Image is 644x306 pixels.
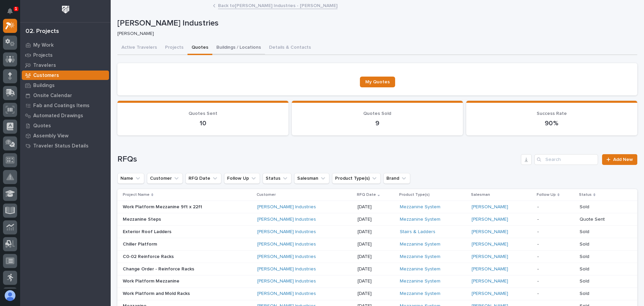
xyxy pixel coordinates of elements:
[613,157,633,162] span: Add New
[33,103,90,109] p: Fab and Coatings Items
[537,111,567,116] span: Success Rate
[185,173,221,184] button: RFQ Date
[537,278,574,284] p: -
[580,204,627,210] p: Sold
[189,111,217,116] span: Quotes Sent
[358,242,394,247] p: [DATE]
[537,204,574,210] p: -
[257,217,316,222] a: [PERSON_NAME] Industries
[257,278,316,284] a: [PERSON_NAME] Industries
[257,229,316,235] a: [PERSON_NAME] Industries
[580,291,627,297] p: Sold
[400,278,440,284] a: Mezzanine System
[33,62,56,69] p: Travelers
[117,263,637,275] tr: Change Order - Reinforce RacksChange Order - Reinforce Racks [PERSON_NAME] Industries [DATE]Mezza...
[224,173,260,184] button: Follow Up
[257,291,316,297] a: [PERSON_NAME] Industries
[400,217,440,222] a: Mezzanine System
[471,191,490,199] p: Salesman
[358,266,394,272] p: [DATE]
[294,173,329,184] button: Salesman
[399,191,430,199] p: Product Type(s)
[580,242,627,247] p: Sold
[332,173,381,184] button: Product Type(s)
[360,77,395,87] a: My Quotes
[580,217,627,222] p: Quote Sent
[123,191,150,199] p: Project Name
[33,83,55,89] p: Buildings
[257,242,316,247] a: [PERSON_NAME] Industries
[123,240,158,247] p: Chiller Platform
[33,73,59,79] p: Customers
[3,4,17,18] button: Notifications
[117,213,637,225] tr: Mezzanine StepsMezzanine Steps [PERSON_NAME] Industries [DATE]Mezzanine System [PERSON_NAME] -Quo...
[15,6,17,11] p: 1
[117,238,637,250] tr: Chiller PlatformChiller Platform [PERSON_NAME] Industries [DATE]Mezzanine System [PERSON_NAME] -Sold
[257,191,276,199] p: Customer
[534,154,598,165] input: Search
[358,291,394,297] p: [DATE]
[20,100,111,111] a: Fab and Coatings Items
[117,155,518,164] h1: RFQs
[472,278,508,284] a: [PERSON_NAME]
[33,52,53,58] p: Projects
[400,266,440,272] a: Mezzanine System
[33,113,83,119] p: Automated Drawings
[358,229,394,235] p: [DATE]
[20,80,111,90] a: Buildings
[400,291,440,297] a: Mezzanine System
[263,173,291,184] button: Status
[123,203,204,210] p: Work Platform Mezzanine 9ft x 22ft
[187,41,212,55] button: Quotes
[147,173,183,184] button: Customer
[20,40,111,50] a: My Work
[579,191,592,199] p: Status
[20,90,111,100] a: Onsite Calendar
[580,254,627,260] p: Sold
[123,228,173,235] p: Exterior Roof Ladders
[472,291,508,297] a: [PERSON_NAME]
[365,80,390,84] span: My Quotes
[212,41,265,55] button: Buildings / Locations
[20,121,111,131] a: Quotes
[537,217,574,222] p: -
[117,250,637,263] tr: C0-02 Reinforce RacksC0-02 Reinforce Racks [PERSON_NAME] Industries [DATE]Mezzanine System [PERSO...
[580,278,627,284] p: Sold
[537,242,574,247] p: -
[59,3,72,16] img: Workspace Logo
[117,288,637,300] tr: Work Platform and Mold RacksWork Platform and Mold Racks [PERSON_NAME] Industries [DATE]Mezzanine...
[33,42,54,48] p: My Work
[20,70,111,80] a: Customers
[33,143,89,149] p: Traveler Status Details
[357,191,376,199] p: RFQ Date
[33,123,51,129] p: Quotes
[33,93,72,99] p: Onsite Calendar
[123,253,175,260] p: C0-02 Reinforce Racks
[3,289,17,303] button: users-avatar
[537,266,574,272] p: -
[400,204,440,210] a: Mezzanine System
[537,191,556,199] p: Follow Up
[117,275,637,288] tr: Work Platform MezzanineWork Platform Mezzanine [PERSON_NAME] Industries [DATE]Mezzanine System [P...
[363,111,391,116] span: Quotes Sold
[358,278,394,284] p: [DATE]
[117,41,161,55] button: Active Travelers
[300,119,455,127] p: 9
[358,254,394,260] p: [DATE]
[25,28,59,35] div: 02. Projects
[580,229,627,235] p: Sold
[472,217,508,222] a: [PERSON_NAME]
[117,31,632,37] p: [PERSON_NAME]
[33,133,68,139] p: Assembly View
[123,277,181,284] p: Work Platform Mezzanine
[472,204,508,210] a: [PERSON_NAME]
[400,229,435,235] a: Stairs & Ladders
[472,266,508,272] a: [PERSON_NAME]
[20,111,111,121] a: Automated Drawings
[580,266,627,272] p: Sold
[20,50,111,60] a: Projects
[161,41,187,55] button: Projects
[400,242,440,247] a: Mezzanine System
[472,229,508,235] a: [PERSON_NAME]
